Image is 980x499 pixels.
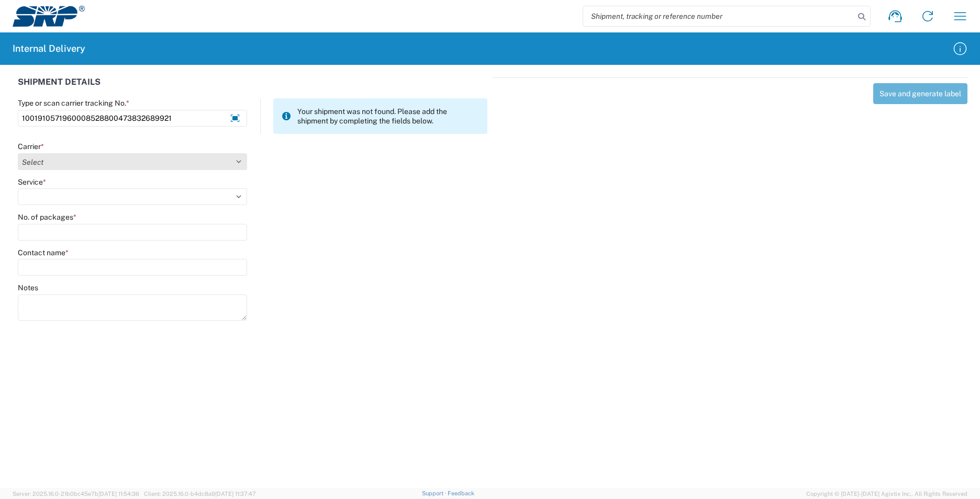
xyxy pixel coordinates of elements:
span: Your shipment was not found. Please add the shipment by completing the fields below. [297,107,479,126]
img: srp [13,6,85,27]
span: [DATE] 11:37:47 [215,491,256,497]
div: SHIPMENT DETAILS [18,77,487,98]
label: Carrier [18,142,44,151]
a: Support [422,490,448,496]
label: Type or scan carrier tracking No. [18,98,129,108]
label: Contact name [18,248,69,257]
a: Feedback [448,490,474,496]
span: Client: 2025.16.0-b4dc8a9 [144,491,256,497]
label: Notes [18,283,38,292]
label: Service [18,177,46,187]
input: Shipment, tracking or reference number [583,6,854,26]
span: [DATE] 11:54:36 [98,491,139,497]
span: Copyright © [DATE]-[DATE] Agistix Inc., All Rights Reserved [806,489,967,498]
label: No. of packages [18,212,76,222]
span: Server: 2025.16.0-21b0bc45e7b [13,491,139,497]
h2: Internal Delivery [13,42,85,55]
